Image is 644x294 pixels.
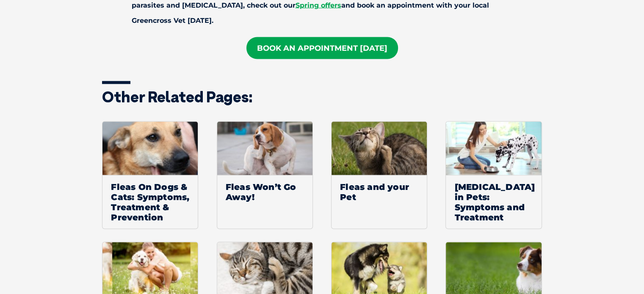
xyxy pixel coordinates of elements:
[296,1,341,9] a: Spring offers
[332,122,427,176] img: cat itching because it has a cat skin problem like fleas
[217,121,313,230] a: Fleas Won’t Go Away!
[102,175,198,229] span: Fleas On Dogs & Cats: Symptoms, Treatment & Prevention
[446,175,541,229] span: [MEDICAL_DATA] in Pets: Symptoms and Treatment
[102,89,542,104] h3: Other related pages:
[445,121,542,230] a: [MEDICAL_DATA] in Pets: Symptoms and Treatment
[332,175,427,209] span: Fleas and your Pet
[102,121,198,230] a: Fleas On Dogs & Cats: Symptoms, Treatment & Prevention
[246,37,398,59] a: Book an appointment [DATE]
[331,121,427,230] a: Fleas and your Pet
[217,175,312,209] span: Fleas Won’t Go Away!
